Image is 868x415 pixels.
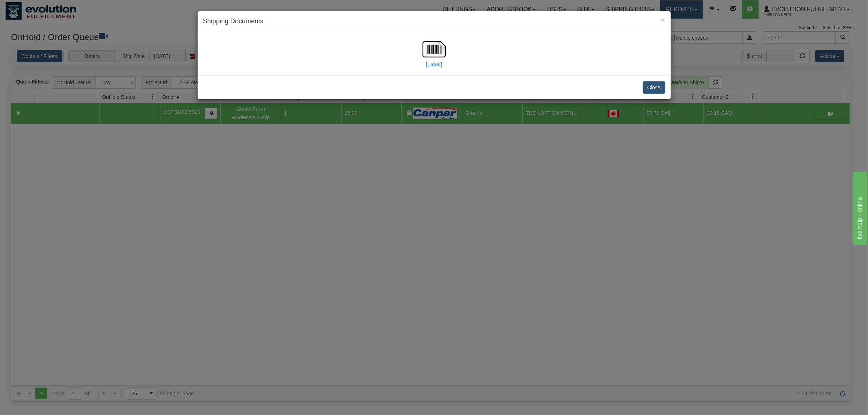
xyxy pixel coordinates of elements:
span: × [661,16,665,24]
label: [Label] [426,61,443,68]
button: Close [643,81,665,94]
a: [Label] [423,46,446,67]
h4: Shipping Documents [203,17,665,26]
div: live help - online [5,4,67,13]
iframe: chat widget [851,170,867,245]
button: Close [661,16,665,24]
img: barcode.jpg [423,38,446,61]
